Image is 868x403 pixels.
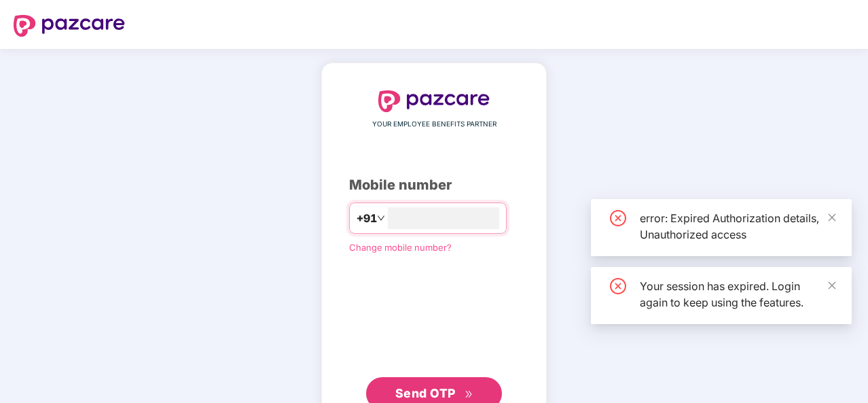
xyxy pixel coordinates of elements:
[372,119,496,130] span: YOUR EMPLOYEE BENEFITS PARTNER
[610,278,626,294] span: close-circle
[349,242,452,253] a: Change mobile number?
[378,90,490,112] img: logo
[395,386,456,400] span: Send OTP
[14,15,125,37] img: logo
[610,210,626,226] span: close-circle
[377,214,385,222] span: down
[827,213,837,222] span: close
[827,281,837,290] span: close
[349,175,519,196] div: Mobile number
[357,210,377,227] span: +91
[640,278,835,311] div: Your session has expired. Login again to keep using the features.
[465,390,473,399] span: double-right
[640,210,835,243] div: error: Expired Authorization details, Unauthorized access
